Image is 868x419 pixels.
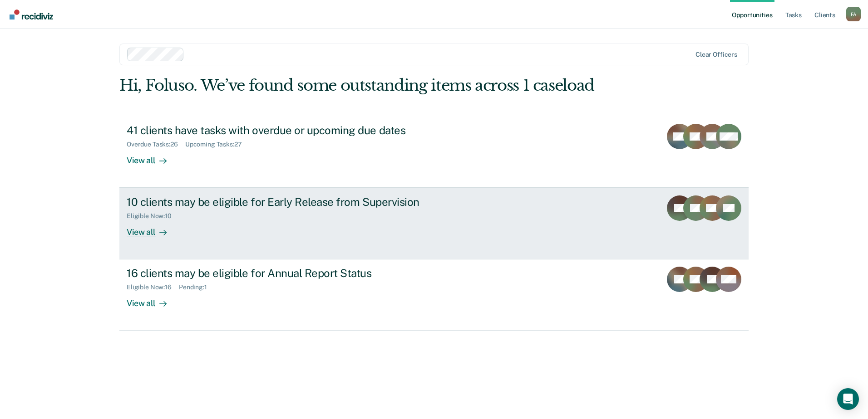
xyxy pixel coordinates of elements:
a: 41 clients have tasks with overdue or upcoming due datesOverdue Tasks:26Upcoming Tasks:27View all [119,117,749,188]
a: 10 clients may be eligible for Early Release from SupervisionEligible Now:10View all [119,188,749,259]
div: Pending : 1 [179,283,214,291]
div: Open Intercom Messenger [837,388,859,410]
a: 16 clients may be eligible for Annual Report StatusEligible Now:16Pending:1View all [119,259,749,331]
div: F A [846,7,861,21]
div: View all [127,220,178,238]
img: Recidiviz [10,10,53,19]
div: View all [127,148,178,166]
div: 16 clients may be eligible for Annual Report Status [127,267,445,280]
div: 41 clients have tasks with overdue or upcoming due dates [127,124,445,137]
div: Upcoming Tasks : 27 [185,141,249,148]
div: Eligible Now : 10 [127,212,179,220]
div: Hi, Foluso. We’ve found some outstanding items across 1 caseload [119,76,623,95]
div: View all [127,291,178,309]
div: Eligible Now : 16 [127,283,179,291]
div: Clear officers [695,51,737,58]
div: Overdue Tasks : 26 [127,141,185,148]
div: 10 clients may be eligible for Early Release from Supervision [127,195,445,209]
button: Profile dropdown button [846,7,861,21]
